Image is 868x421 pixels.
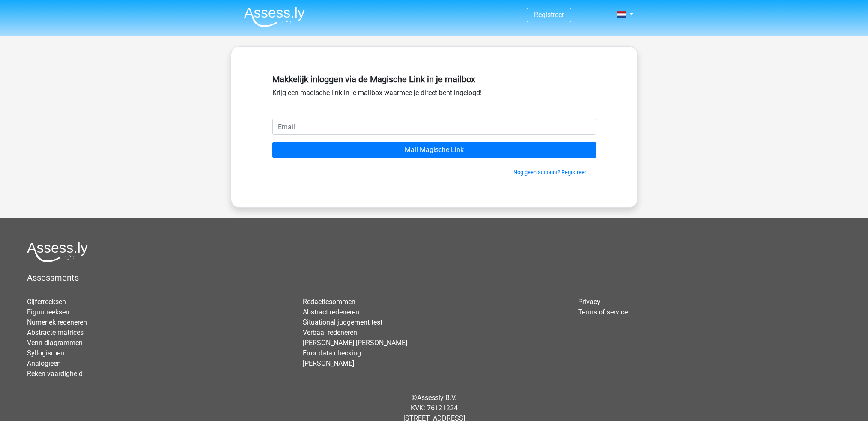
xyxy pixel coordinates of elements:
[303,298,355,306] a: Redactiesommen
[27,349,64,357] a: Syllogismen
[27,272,841,283] h5: Assessments
[303,328,357,337] a: Verbaal redeneren
[303,349,361,357] a: Error data checking
[534,11,564,19] a: Registreer
[417,394,456,402] a: Assessly B.V.
[244,7,305,27] img: Assessly
[27,298,66,306] a: Cijferreeksen
[27,359,61,367] a: Analogieen
[272,119,596,135] input: Email
[27,308,69,316] a: Figuurreeksen
[27,370,83,378] a: Reken vaardigheid
[303,308,359,316] a: Abstract redeneren
[578,308,628,316] a: Terms of service
[272,71,596,119] div: Krijg een magische link in je mailbox waarmee je direct bent ingelogd!
[27,242,88,262] img: Assessly logo
[513,169,586,176] a: Nog geen account? Registreer
[303,339,407,347] a: [PERSON_NAME] [PERSON_NAME]
[578,298,600,306] a: Privacy
[27,328,84,337] a: Abstracte matrices
[27,339,83,347] a: Venn diagrammen
[272,74,596,84] h5: Makkelijk inloggen via de Magische Link in je mailbox
[27,318,87,326] a: Numeriek redeneren
[303,318,382,326] a: Situational judgement test
[272,142,596,158] input: Mail Magische Link
[303,359,354,367] a: [PERSON_NAME]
